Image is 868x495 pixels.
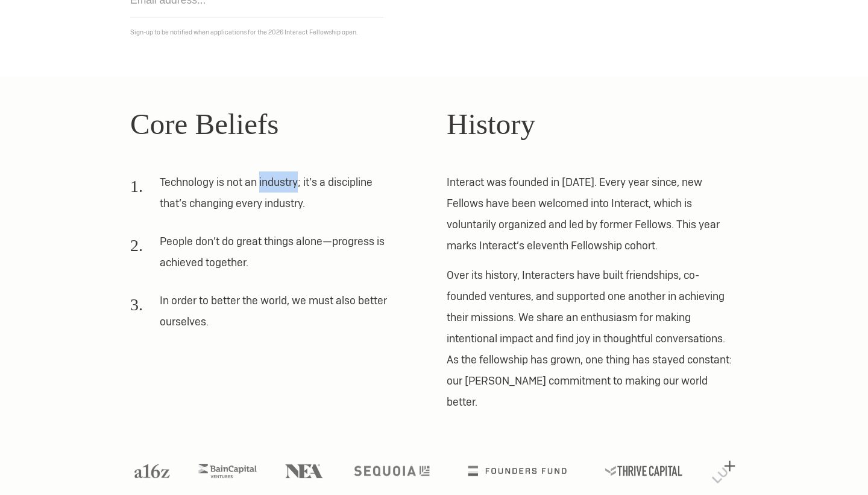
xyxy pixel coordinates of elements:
img: Bain Capital Ventures logo [198,464,256,478]
img: Founders Fund logo [468,466,566,476]
p: Sign-up to be notified when applications for the 2026 Interact Fellowship open. [130,26,738,39]
li: Technology is not an industry; it’s a discipline that’s changing every industry. [130,171,396,222]
h2: Core Beliefs [130,102,421,147]
p: Over its history, Interacters have built friendships, co-founded ventures, and supported one anot... [447,264,738,412]
img: NEA logo [285,464,323,478]
p: Interact was founded in [DATE]. Every year since, new Fellows have been welcomed into Interact, w... [447,171,738,256]
img: A16Z logo [134,464,169,478]
img: Sequoia logo [354,466,429,476]
img: Thrive Capital logo [605,466,682,476]
h2: History [447,102,738,147]
li: People don’t do great things alone—progress is achieved together. [130,231,396,281]
img: Lux Capital logo [712,461,735,484]
li: In order to better the world, we must also better ourselves. [130,290,396,340]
